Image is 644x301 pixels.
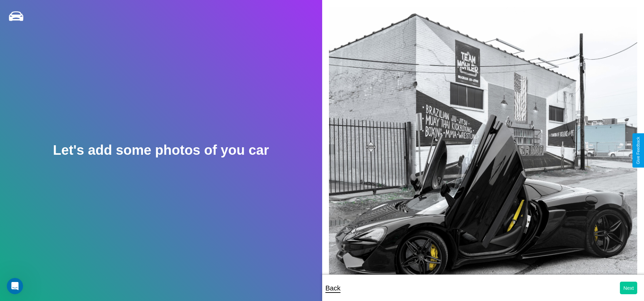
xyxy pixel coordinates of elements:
[636,137,641,164] div: Give Feedback
[329,7,638,297] img: posted
[53,143,269,158] h2: Let's add some photos of you car
[326,282,341,294] p: Back
[7,278,23,294] iframe: Intercom live chat
[620,282,637,294] button: Next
